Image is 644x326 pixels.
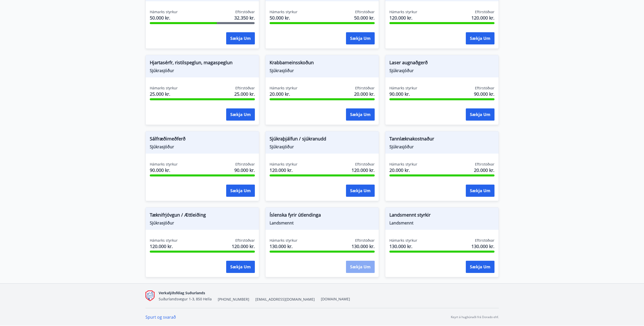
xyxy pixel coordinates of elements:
[471,14,494,21] span: 120.000 kr.
[270,238,298,243] span: Hámarks styrkur
[235,86,255,91] span: Eftirstöðvar
[150,14,178,21] span: 50.000 kr.
[389,68,494,73] span: Sjúkrasjóður
[150,220,255,226] span: Sjúkrasjóður
[159,290,205,295] span: Verkalýðsfélag Suðurlands
[150,238,178,243] span: Hámarks styrkur
[389,243,417,250] span: 130.000 kr.
[150,59,255,68] span: Hjartasérfr, ristilspeglun, magaspeglun
[150,162,178,167] span: Hámarks styrkur
[466,185,494,197] button: Sækja um
[352,167,375,173] span: 120.000 kr.
[355,238,375,243] span: Eftirstöðvar
[234,91,255,97] span: 25.000 kr.
[451,315,499,319] p: Keyrt á hugbúnaði frá Dorado ehf.
[270,144,375,150] span: Sjúkrasjóður
[218,297,249,302] span: [PHONE_NUMBER]
[270,162,298,167] span: Hámarks styrkur
[270,68,375,73] span: Sjúkrasjóður
[346,261,375,273] button: Sækja um
[150,243,178,250] span: 120.000 kr.
[354,91,375,97] span: 20.000 kr.
[346,185,375,197] button: Sækja um
[270,9,298,14] span: Hámarks styrkur
[235,162,255,167] span: Eftirstöðvar
[270,220,375,226] span: Landsmennt
[234,167,255,173] span: 90.000 kr.
[270,14,298,21] span: 50.000 kr.
[270,135,375,144] span: Sjúkraþjálfun / sjúkranudd
[355,162,375,167] span: Eftirstöðvar
[270,86,298,91] span: Hámarks styrkur
[475,86,494,91] span: Eftirstöðvar
[466,108,494,121] button: Sækja um
[150,211,255,220] span: Tæknifrjóvgun / Ættleiðing
[226,261,255,273] button: Sækja um
[270,59,375,68] span: Krabbameinsskoðun
[145,290,155,301] img: Q9do5ZaFAFhn9lajViqaa6OIrJ2A2A46lF7VsacK.png
[474,91,494,97] span: 90.000 kr.
[226,32,255,44] button: Sækja um
[389,86,417,91] span: Hámarks styrkur
[270,167,298,173] span: 120.000 kr.
[475,238,494,243] span: Eftirstöðvar
[474,167,494,173] span: 20.000 kr.
[389,9,417,14] span: Hámarks styrkur
[475,162,494,167] span: Eftirstöðvar
[150,68,255,73] span: Sjúkrasjóður
[226,185,255,197] button: Sækja um
[145,314,176,320] a: Spurt og svarað
[475,9,494,14] span: Eftirstöðvar
[235,238,255,243] span: Eftirstöðvar
[466,261,494,273] button: Sækja um
[235,9,255,14] span: Eftirstöðvar
[159,297,212,301] span: Suðurlandsvegur 1-3, 850 Hella
[389,211,494,220] span: Landsmennt styrkir
[389,91,417,97] span: 90.000 kr.
[226,108,255,121] button: Sækja um
[389,59,494,68] span: Laser augnaðgerð
[389,220,494,226] span: Landsmennt
[270,211,375,220] span: Íslenska fyrir útlendinga
[346,108,375,121] button: Sækja um
[346,32,375,44] button: Sækja um
[150,144,255,150] span: Sjúkrasjóður
[389,144,494,150] span: Sjúkrasjóður
[234,14,255,21] span: 32.350 kr.
[389,238,417,243] span: Hámarks styrkur
[255,297,315,302] span: [EMAIL_ADDRESS][DOMAIN_NAME]
[389,14,417,21] span: 120.000 kr.
[389,162,417,167] span: Hámarks styrkur
[355,9,375,14] span: Eftirstöðvar
[352,243,375,250] span: 130.000 kr.
[150,86,178,91] span: Hámarks styrkur
[466,32,494,44] button: Sækja um
[354,14,375,21] span: 50.000 kr.
[389,167,417,173] span: 20.000 kr.
[355,86,375,91] span: Eftirstöðvar
[232,243,255,250] span: 120.000 kr.
[321,297,350,301] a: [DOMAIN_NAME]
[389,135,494,144] span: Tannlæknakostnaður
[150,135,255,144] span: Sálfræðimeðferð
[471,243,494,250] span: 130.000 kr.
[150,91,178,97] span: 25.000 kr.
[150,167,178,173] span: 90.000 kr.
[270,91,298,97] span: 20.000 kr.
[270,243,298,250] span: 130.000 kr.
[150,9,178,14] span: Hámarks styrkur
